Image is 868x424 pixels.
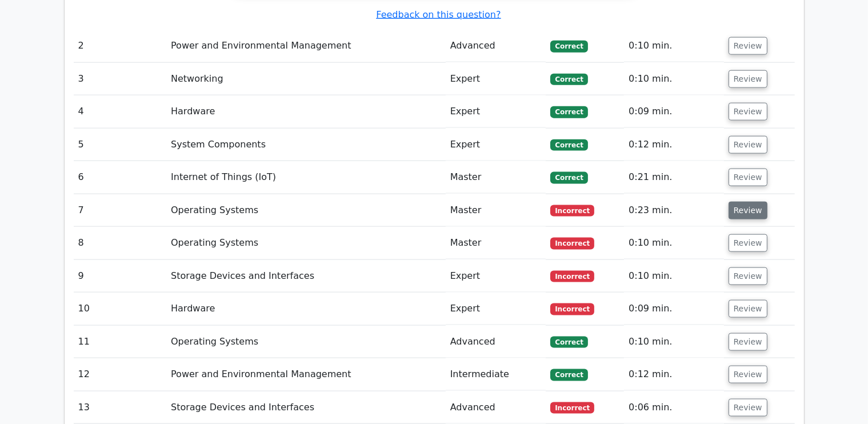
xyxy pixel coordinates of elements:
[624,129,723,161] td: 0:12 min.
[166,30,446,62] td: Power and Environmental Management
[729,136,767,154] button: Review
[446,293,546,325] td: Expert
[74,293,167,325] td: 10
[446,391,546,424] td: Advanced
[166,194,446,227] td: Operating Systems
[166,95,446,128] td: Hardware
[166,161,446,194] td: Internet of Things (IoT)
[550,139,587,151] span: Correct
[729,300,767,318] button: Review
[446,129,546,161] td: Expert
[550,238,594,249] span: Incorrect
[624,326,723,358] td: 0:10 min.
[624,30,723,62] td: 0:10 min.
[446,326,546,358] td: Advanced
[729,103,767,121] button: Review
[624,391,723,424] td: 0:06 min.
[729,70,767,88] button: Review
[729,169,767,186] button: Review
[74,194,167,227] td: 7
[550,172,587,183] span: Correct
[446,95,546,128] td: Expert
[166,227,446,259] td: Operating Systems
[729,234,767,252] button: Review
[74,391,167,424] td: 13
[550,74,587,85] span: Correct
[74,63,167,95] td: 3
[729,37,767,55] button: Review
[729,366,767,383] button: Review
[74,129,167,161] td: 5
[550,271,594,282] span: Incorrect
[550,106,587,118] span: Correct
[166,358,446,391] td: Power and Environmental Management
[624,63,723,95] td: 0:10 min.
[550,41,587,52] span: Correct
[729,202,767,219] button: Review
[446,260,546,293] td: Expert
[376,9,501,20] a: Feedback on this question?
[624,194,723,227] td: 0:23 min.
[550,337,587,348] span: Correct
[550,205,594,217] span: Incorrect
[446,358,546,391] td: Intermediate
[550,402,594,414] span: Incorrect
[74,326,167,358] td: 11
[624,227,723,259] td: 0:10 min.
[166,63,446,95] td: Networking
[729,399,767,417] button: Review
[624,95,723,128] td: 0:09 min.
[624,161,723,194] td: 0:21 min.
[166,391,446,424] td: Storage Devices and Interfaces
[624,358,723,391] td: 0:12 min.
[166,129,446,161] td: System Components
[446,194,546,227] td: Master
[74,161,167,194] td: 6
[74,227,167,259] td: 8
[446,161,546,194] td: Master
[166,260,446,293] td: Storage Devices and Interfaces
[166,326,446,358] td: Operating Systems
[624,260,723,293] td: 0:10 min.
[624,293,723,325] td: 0:09 min.
[729,267,767,285] button: Review
[74,95,167,128] td: 4
[74,358,167,391] td: 12
[446,227,546,259] td: Master
[729,333,767,351] button: Review
[166,293,446,325] td: Hardware
[74,260,167,293] td: 9
[550,369,587,381] span: Correct
[550,303,594,315] span: Incorrect
[74,30,167,62] td: 2
[446,30,546,62] td: Advanced
[446,63,546,95] td: Expert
